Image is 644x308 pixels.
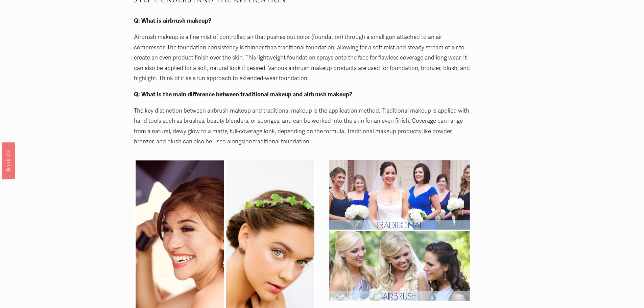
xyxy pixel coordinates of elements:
strong: Q: What is airbrush makeup? [134,17,211,24]
a: Book Us [2,142,15,179]
p: The key distinction between airbrush makeup and traditional makeup is the application method. Tra... [134,106,472,147]
strong: Q: What is the main difference between traditional makeup and airbrush makeup? [134,91,352,98]
p: Airbrush makeup is a fine mist of controlled air that pushes out color (foundation) through a sma... [134,32,472,84]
